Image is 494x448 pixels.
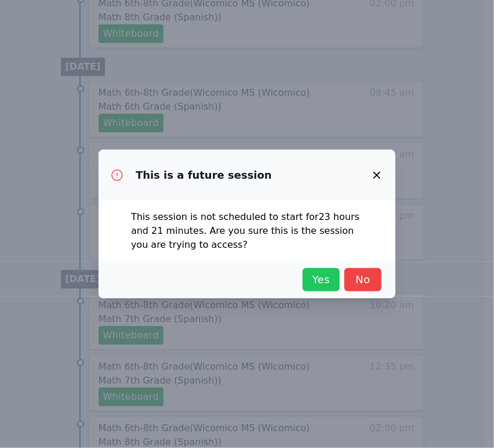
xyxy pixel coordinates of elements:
[131,210,363,252] p: This session is not scheduled to start for 23 hours and 21 minutes . Are you sure this is the ses...
[303,268,340,291] button: Yes
[350,272,376,288] span: No
[136,168,272,182] h3: This is a future session
[308,272,334,288] span: Yes
[344,268,382,291] button: No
